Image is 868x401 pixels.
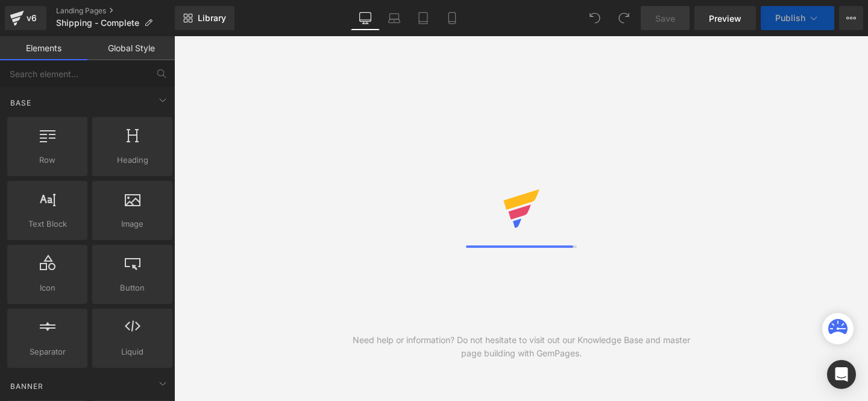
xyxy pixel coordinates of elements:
[175,6,234,30] a: New Library
[198,13,226,24] span: Library
[56,18,139,28] span: Shipping - Complete
[96,346,169,358] span: Liquid
[11,346,84,358] span: Separator
[694,6,756,30] a: Preview
[655,12,675,25] span: Save
[96,282,169,294] span: Button
[56,6,175,16] a: Landing Pages
[5,6,46,30] a: v6
[11,154,84,166] span: Row
[96,154,169,166] span: Heading
[348,333,695,360] div: Need help or information? Do not hesitate to visit out our Knowledge Base and master page buildin...
[11,282,84,294] span: Icon
[87,36,175,60] a: Global Style
[409,6,438,30] a: Tablet
[9,380,45,392] span: Banner
[709,12,741,25] span: Preview
[24,10,39,26] div: v6
[96,218,169,230] span: Image
[775,13,805,23] span: Publish
[380,6,409,30] a: Laptop
[612,6,636,30] button: Redo
[839,6,863,30] button: More
[583,6,607,30] button: Undo
[438,6,467,30] a: Mobile
[11,218,84,230] span: Text Block
[351,6,380,30] a: Desktop
[761,6,834,30] button: Publish
[9,97,33,109] span: Base
[827,360,856,389] div: Open Intercom Messenger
